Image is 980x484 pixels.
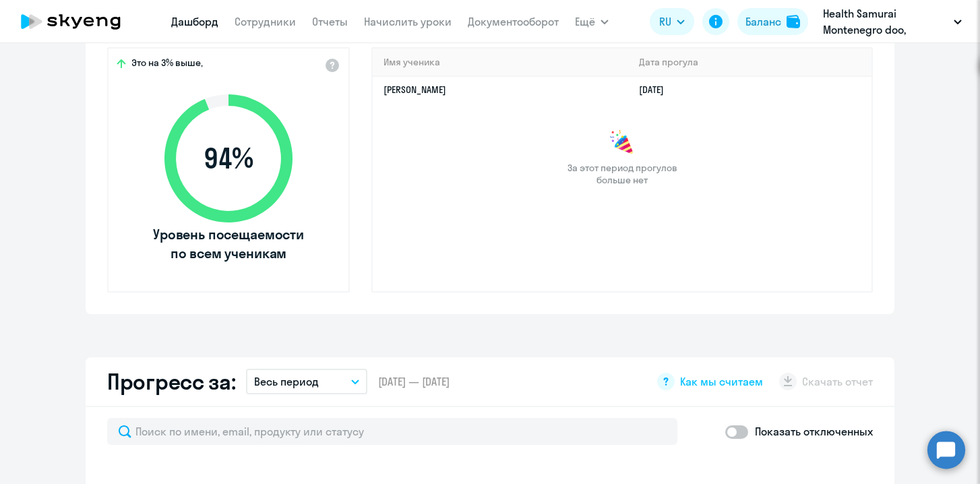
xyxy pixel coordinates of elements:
div: Баланс [745,13,781,30]
span: Ещё [575,13,595,30]
span: [DATE] — [DATE] [378,374,450,389]
a: Дашборд [171,15,218,28]
span: Уровень посещаемости по всем ученикам [151,225,306,263]
span: RU [659,13,671,30]
h2: Прогресс за: [107,368,235,395]
a: Отчеты [312,15,348,28]
span: Это на 3% выше, [131,57,203,73]
button: Балансbalance [737,8,808,35]
span: Как мы считаем [680,374,763,389]
input: Поиск по имени, email, продукту или статусу [107,418,677,445]
button: Ещё [575,8,609,35]
span: 94 % [151,142,306,175]
button: RU [650,8,694,35]
p: Показать отключенных [755,423,873,440]
img: congrats [609,129,636,156]
a: [PERSON_NAME] [384,84,446,96]
th: Дата прогула [628,49,871,76]
a: [DATE] [639,84,675,96]
a: Документооборот [468,15,559,28]
p: Весь период [254,373,319,390]
p: Health Samurai Montenegro doo, [PERSON_NAME], ООО [823,5,948,38]
a: Сотрудники [235,15,296,28]
span: За этот период прогулов больше нет [565,162,679,186]
a: Начислить уроки [364,15,452,28]
button: Весь период [246,369,367,394]
th: Имя ученика [373,49,628,76]
img: balance [787,15,800,28]
button: Health Samurai Montenegro doo, [PERSON_NAME], ООО [816,5,969,38]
